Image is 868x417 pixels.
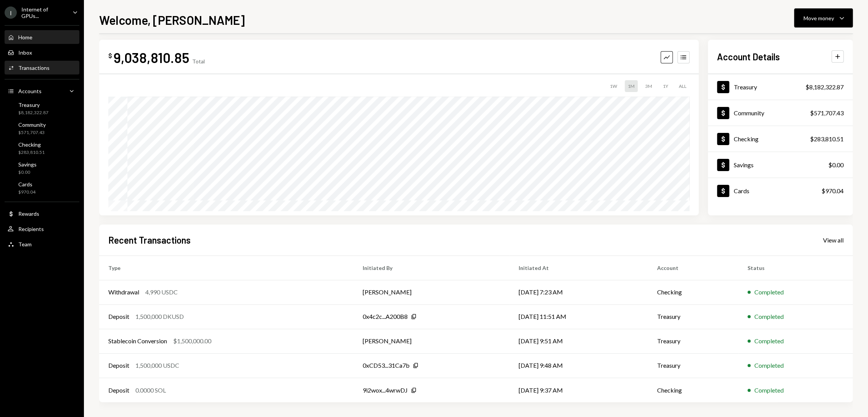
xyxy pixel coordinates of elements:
[648,329,738,353] td: Treasury
[510,378,648,402] td: [DATE] 9:37 AM
[145,288,178,297] div: 4,990 USDC
[354,255,510,280] th: Initiated By
[810,134,844,144] div: $283,810.51
[821,186,844,196] div: $970.04
[108,52,112,60] div: $
[363,312,408,321] div: 0x4c2c...A200B8
[823,236,844,244] a: View all
[754,312,784,321] div: Completed
[5,45,79,59] a: Inbox
[18,181,35,187] div: Cards
[5,179,79,197] a: Cards$970.04
[676,80,690,92] div: ALL
[810,108,844,118] div: $571,707.43
[5,119,79,137] a: Community$571,707.43
[708,152,853,178] a: Savings$0.00
[5,139,79,157] a: Checking$283,810.51
[823,236,844,244] div: View all
[660,80,671,92] div: 1Y
[135,386,166,395] div: 0.0000 SOL
[192,58,205,65] div: Total
[108,288,139,297] div: Withdrawal
[754,336,784,346] div: Completed
[794,8,853,27] button: Move money
[754,361,784,370] div: Completed
[108,386,129,395] div: Deposit
[510,353,648,378] td: [DATE] 9:48 AM
[363,386,408,395] div: 9i2wox...4wrwDJ
[18,121,46,128] div: Community
[18,34,32,40] div: Home
[510,280,648,304] td: [DATE] 7:23 AM
[18,149,45,156] div: $283,810.51
[363,361,410,370] div: 0xCD53...31Ca7b
[607,80,620,92] div: 1W
[648,353,738,378] td: Treasury
[354,280,510,304] td: [PERSON_NAME]
[135,361,179,370] div: 1,500,000 USDC
[648,304,738,329] td: Treasury
[648,255,738,280] th: Account
[18,49,32,56] div: Inbox
[708,178,853,204] a: Cards$970.04
[108,234,191,246] h2: Recent Transactions
[18,189,35,196] div: $970.04
[738,255,853,280] th: Status
[5,237,79,251] a: Team
[5,207,79,220] a: Rewards
[108,361,129,370] div: Deposit
[18,102,48,108] div: Treasury
[734,83,757,91] div: Treasury
[114,49,189,66] div: 9,038,810.85
[648,280,738,304] td: Checking
[5,6,17,19] div: I
[804,14,834,22] div: Move money
[754,386,784,395] div: Completed
[642,80,655,92] div: 3M
[135,312,184,321] div: 1,500,000 DKUSD
[173,336,211,346] div: $1,500,000.00
[18,226,44,232] div: Recipients
[708,126,853,152] a: Checking$283,810.51
[18,88,42,94] div: Accounts
[99,255,354,280] th: Type
[805,82,844,92] div: $8,182,322.87
[510,304,648,329] td: [DATE] 11:51 AM
[354,329,510,353] td: [PERSON_NAME]
[510,329,648,353] td: [DATE] 9:51 AM
[5,61,79,74] a: Transactions
[18,110,48,116] div: $8,182,322.87
[708,74,853,100] a: Treasury$8,182,322.87
[708,100,853,126] a: Community$571,707.43
[5,222,79,236] a: Recipients
[18,169,37,176] div: $0.00
[734,109,764,116] div: Community
[18,141,45,148] div: Checking
[510,255,648,280] th: Initiated At
[625,80,638,92] div: 1M
[828,160,844,170] div: $0.00
[5,30,79,44] a: Home
[18,161,37,168] div: Savings
[18,241,32,247] div: Team
[108,312,129,321] div: Deposit
[5,159,79,177] a: Savings$0.00
[734,161,754,168] div: Savings
[18,65,50,71] div: Transactions
[734,135,759,142] div: Checking
[18,129,46,136] div: $571,707.43
[734,187,749,194] div: Cards
[5,84,79,98] a: Accounts
[717,50,780,63] h2: Account Details
[18,210,39,217] div: Rewards
[21,6,66,19] div: Internet of GPUs...
[108,336,167,346] div: Stablecoin Conversion
[99,12,245,27] h1: Welcome, [PERSON_NAME]
[754,288,784,297] div: Completed
[648,378,738,402] td: Checking
[5,99,79,118] a: Treasury$8,182,322.87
